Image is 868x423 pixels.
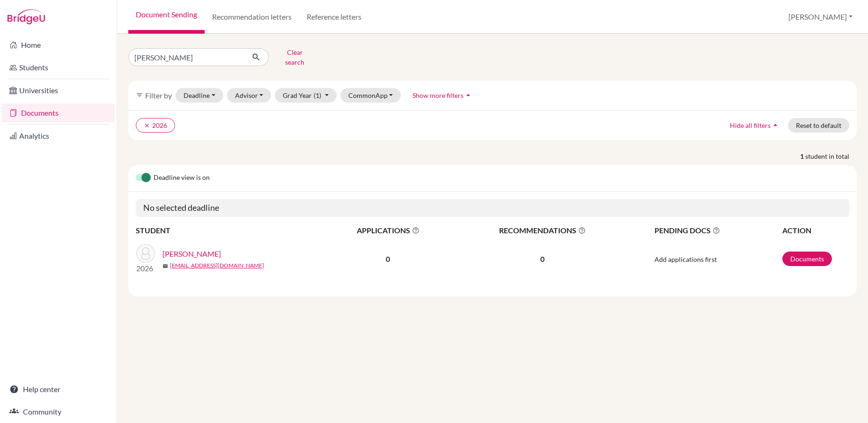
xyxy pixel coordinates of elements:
span: Deadline view is on [154,172,210,184]
button: Show more filtersarrow_drop_up [405,88,481,103]
a: [PERSON_NAME] [162,248,221,260]
button: Hide all filtersarrow_drop_up [722,118,788,133]
a: Documents [782,252,832,266]
span: Show more filters [412,91,463,99]
p: 2026 [136,263,155,274]
span: mail [162,263,168,269]
i: filter_list [136,91,143,99]
a: Home [2,36,115,54]
a: Help center [2,380,115,399]
input: Find student by name... [128,48,244,66]
button: Advisor [227,88,272,103]
button: Clear search [269,45,321,69]
a: [EMAIL_ADDRESS][DOMAIN_NAME] [170,261,264,270]
span: PENDING DOCS [655,225,781,236]
strong: 1 [800,151,805,161]
span: student in total [805,151,857,161]
button: Deadline [176,88,223,103]
th: STUDENT [136,224,323,237]
span: APPLICATIONS [324,225,453,236]
span: RECOMMENDATIONS [454,225,632,236]
button: [PERSON_NAME] [784,8,857,26]
i: arrow_drop_up [463,90,473,100]
a: Students [2,58,115,77]
span: Hide all filters [730,121,771,129]
th: ACTION [782,224,849,237]
img: Bridge-U [7,9,45,24]
span: (1) [314,91,321,99]
a: Community [2,402,115,421]
button: CommonApp [340,88,401,103]
span: Add applications first [655,255,717,263]
img: Joseph, Zachary [136,244,155,263]
a: Universities [2,81,115,100]
h5: No selected deadline [136,199,849,217]
a: Documents [2,104,115,122]
p: 0 [454,253,632,265]
button: Reset to default [788,118,849,133]
i: clear [144,122,150,129]
b: 0 [386,254,390,263]
button: Grad Year(1) [275,88,337,103]
span: Filter by [145,91,172,100]
a: Analytics [2,126,115,145]
button: clear2026 [136,118,175,133]
i: arrow_drop_up [771,120,780,130]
